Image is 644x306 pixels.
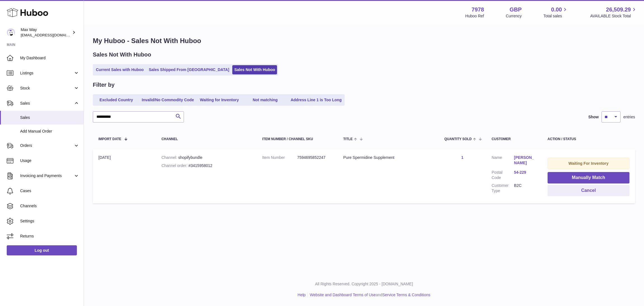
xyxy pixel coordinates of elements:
[21,27,71,38] div: Max Way
[162,163,189,168] strong: Channel order
[588,114,599,120] label: Show
[93,36,635,45] h1: My Huboo - Sales Not With Huboo
[20,218,79,224] span: Settings
[492,137,536,141] div: Customer
[289,95,344,105] a: Address Line 1 is Too Long
[140,95,196,105] a: Invalid/No Commodity Code
[548,172,629,183] button: Manually Match
[93,81,115,89] h2: Filter by
[548,137,629,141] div: Action / Status
[20,115,79,120] span: Sales
[147,65,231,74] a: Sales Shipped From [GEOGRAPHIC_DATA]
[88,281,640,287] p: All Rights Reserved. Copyright 2025 - [DOMAIN_NAME]
[543,13,568,19] span: Total sales
[461,155,463,160] a: 1
[472,6,484,13] strong: 7978
[343,155,433,160] div: Pure Spermidine Supplement
[444,137,472,141] span: Quantity Sold
[162,137,251,141] div: Channel
[7,245,77,255] a: Log out
[623,114,635,120] span: entries
[162,155,178,160] strong: Channel
[93,51,151,58] h2: Sales Not With Huboo
[20,70,74,76] span: Listings
[20,188,79,194] span: Cases
[262,155,297,160] dt: Item Number
[262,137,332,141] div: Item Number / Channel SKU
[232,65,277,74] a: Sales Not With Huboo
[94,65,146,74] a: Current Sales with Huboo
[20,86,74,91] span: Stock
[551,6,562,13] span: 0.00
[197,95,242,105] a: Waiting for Inventory
[590,6,637,19] a: 26,509.29 AVAILABLE Stock Total
[20,55,79,61] span: My Dashboard
[465,13,484,19] div: Huboo Ref
[297,155,332,160] dd: 7594695852247
[243,95,288,105] a: Not matching
[514,170,536,175] a: 54-229
[492,155,514,167] dt: Name
[514,155,536,166] a: [PERSON_NAME]
[162,155,251,160] div: shopifybundle
[20,173,74,178] span: Invoicing and Payments
[93,149,156,203] td: [DATE]
[590,13,637,19] span: AVAILABLE Stock Total
[7,28,15,37] img: Max@LongevityBox.co.uk
[20,129,79,134] span: Add Manual Order
[298,293,306,297] a: Help
[492,183,514,194] dt: Customer Type
[606,6,631,13] span: 26,509.29
[506,13,522,19] div: Currency
[569,161,609,166] strong: Waiting For Inventory
[21,33,82,37] span: [EMAIL_ADDRESS][DOMAIN_NAME]
[510,6,522,13] strong: GBP
[310,293,376,297] a: Website and Dashboard Terms of Use
[343,137,352,141] span: Title
[98,137,121,141] span: Import date
[94,95,139,105] a: Excluded Country
[514,183,536,194] dd: B2C
[543,6,568,19] a: 0.00 Total sales
[162,163,251,168] div: #3415958012
[20,158,79,163] span: Usage
[382,293,430,297] a: Service Terms & Conditions
[20,101,74,106] span: Sales
[548,185,629,196] button: Cancel
[308,292,430,298] li: and
[20,143,74,148] span: Orders
[20,203,79,209] span: Channels
[492,170,514,180] dt: Postal Code
[20,234,79,239] span: Returns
